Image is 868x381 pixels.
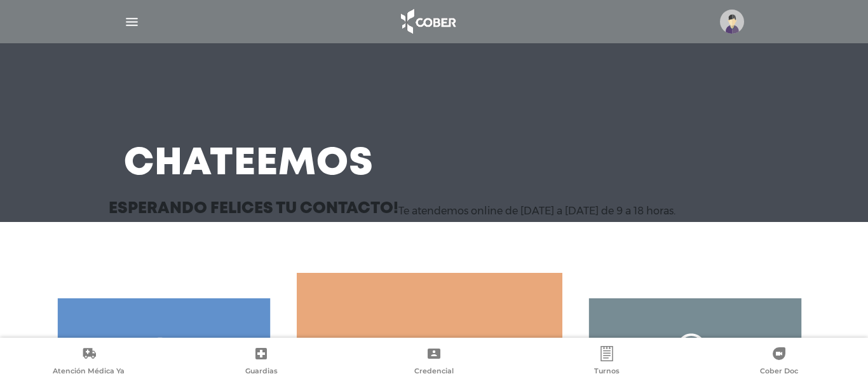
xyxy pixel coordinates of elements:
img: Cober_menu-lines-white.svg [124,14,140,30]
h3: Chateemos [124,148,374,181]
a: Guardias [175,346,348,378]
span: Credencial [414,366,454,378]
a: Credencial [348,346,520,378]
img: logo_cober_home-white.png [394,6,461,37]
span: Cober Doc [760,366,798,378]
span: Atención Médica Ya [53,366,125,378]
p: Te atendemos online de [DATE] a [DATE] de 9 a 18 horas. [398,205,675,217]
a: Turnos [520,346,693,378]
span: Guardias [245,366,278,378]
a: Atención Médica Ya [3,346,175,378]
img: profile-placeholder.svg [720,10,744,34]
h3: Esperando felices tu contacto! [109,201,398,217]
a: Cober Doc [693,346,865,378]
span: Turnos [594,366,620,378]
